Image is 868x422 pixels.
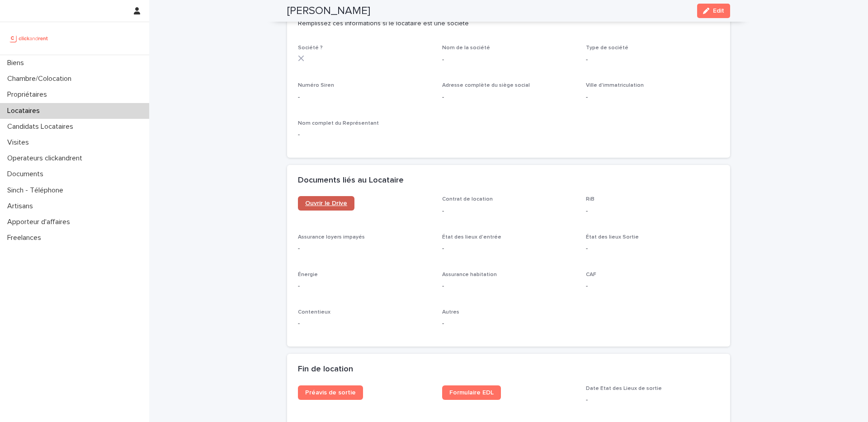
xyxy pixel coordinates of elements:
span: Numéro Siren [298,83,334,88]
h2: Fin de location [298,365,353,375]
p: - [586,55,719,65]
p: Propriétaires [4,90,54,99]
span: Énergie [298,272,318,277]
p: Biens [4,59,31,67]
p: - [298,281,431,291]
span: Nom complet du Représentant [298,121,379,126]
p: Remplissez ces informations si le locataire est une société [298,19,716,28]
a: Formulaire EDL [442,385,501,400]
p: - [442,244,576,253]
p: - [442,55,576,65]
p: Documents [4,170,51,178]
button: Edit [697,4,730,18]
span: RiB [586,197,594,202]
span: Ville d'immatriculation [586,83,644,88]
p: Locataires [4,107,47,115]
p: - [298,93,431,102]
p: - [298,319,431,328]
h2: [PERSON_NAME] [287,5,370,18]
p: Candidats Locataires [4,122,80,131]
img: UCB0brd3T0yccxBKYDjQ [7,29,51,47]
p: - [586,281,719,291]
span: Contrat de location [442,197,493,202]
span: Assurance loyers impayés [298,234,365,240]
p: - [586,244,719,253]
span: Préavis de sortie [305,389,356,396]
p: - [442,93,576,102]
span: Formulaire EDL [449,389,494,396]
span: Contentieux [298,309,330,315]
p: - [586,395,719,405]
p: Visites [4,138,36,147]
span: Adresse complète du siège social [442,83,530,88]
p: - [442,319,576,328]
span: Edit [713,8,724,14]
p: - [298,244,431,253]
p: - [442,281,576,291]
span: Assurance habitation [442,272,497,277]
span: Type de société [586,45,628,51]
p: Sinch - Téléphone [4,186,71,195]
span: Nom de la société [442,45,490,51]
h2: Documents liés au Locataire [298,176,404,186]
a: Ouvrir le Drive [298,196,354,211]
span: Ouvrir le Drive [305,200,347,206]
p: Operateurs clickandrent [4,154,90,163]
span: État des lieux Sortie [586,234,639,240]
span: CAF [586,272,596,277]
span: État des lieux d'entrée [442,234,501,240]
span: Autres [442,309,459,315]
p: - [586,206,719,216]
span: Société ? [298,45,323,51]
p: - [298,130,431,140]
p: - [586,93,719,102]
p: Freelances [4,234,48,242]
p: Chambre/Colocation [4,75,79,83]
p: Artisans [4,202,40,211]
p: - [442,206,576,216]
span: Date Etat des Lieux de sortie [586,386,662,391]
a: Préavis de sortie [298,385,363,400]
p: Apporteur d'affaires [4,218,77,226]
